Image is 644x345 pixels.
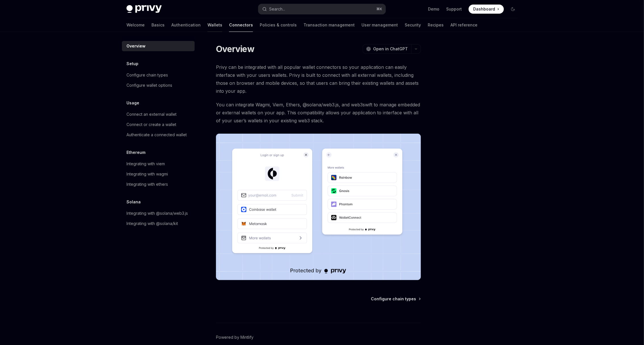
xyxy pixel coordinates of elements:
div: Integrating with viem [126,160,165,167]
a: Transaction management [304,18,355,32]
a: Powered by Mintlify [216,334,254,340]
h1: Overview [216,44,254,54]
div: Authenticate a connected wallet [126,131,187,138]
button: Open in ChatGPT [363,44,411,54]
img: dark logo [126,5,162,13]
h5: Usage [126,100,139,106]
button: Search...⌘K [258,4,386,14]
a: User management [362,18,398,32]
a: Demo [428,6,439,12]
h5: Setup [126,60,138,67]
img: Connectors3 [216,134,421,280]
div: Connect an external wallet [126,111,176,118]
span: Configure chain types [371,296,416,302]
a: Wallets [207,18,222,32]
a: Welcome [126,18,145,32]
span: Privy can be integrated with all popular wallet connectors so your application can easily interfa... [216,63,421,95]
div: Configure chain types [126,72,168,78]
a: Dashboard [469,5,504,14]
div: Overview [126,43,146,49]
a: Configure wallet options [122,80,195,90]
a: Integrating with ethers [122,179,195,189]
div: Integrating with ethers [126,181,168,188]
h5: Ethereum [126,149,146,156]
a: Connect or create a wallet [122,119,195,130]
span: Dashboard [473,6,495,12]
a: Overview [122,41,195,51]
a: Connectors [229,18,253,32]
a: Recipes [428,18,444,32]
div: Integrating with @solana/web3.js [126,210,188,217]
a: Integrating with viem [122,159,195,169]
a: Integrating with @solana/web3.js [122,208,195,218]
span: You can integrate Wagmi, Viem, Ethers, @solana/web3.js, and web3swift to manage embedded or exter... [216,101,421,125]
div: Integrating with wagmi [126,171,168,177]
h5: Solana [126,199,141,205]
a: Policies & controls [260,18,297,32]
a: Integrating with wagmi [122,169,195,179]
button: Toggle dark mode [508,5,518,14]
a: Support [446,6,462,12]
div: Configure wallet options [126,82,172,89]
div: Integrating with @solana/kit [126,220,178,227]
a: Integrating with @solana/kit [122,218,195,229]
a: Authentication [171,18,201,32]
a: API reference [450,18,477,32]
a: Basics [151,18,165,32]
div: Search... [269,6,285,13]
a: Security [405,18,421,32]
a: Configure chain types [371,296,420,302]
a: Connect an external wallet [122,109,195,119]
a: Authenticate a connected wallet [122,130,195,140]
span: ⌘ K [376,7,382,11]
span: Open in ChatGPT [373,46,408,52]
div: Connect or create a wallet [126,121,176,128]
a: Configure chain types [122,70,195,80]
